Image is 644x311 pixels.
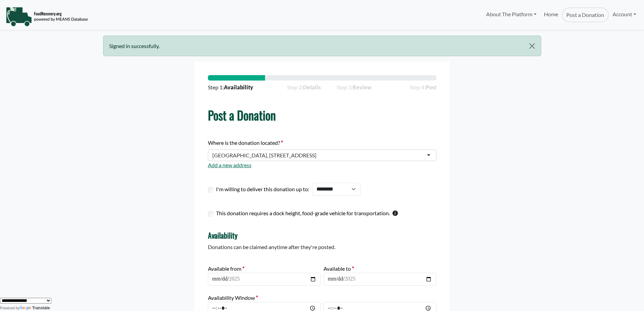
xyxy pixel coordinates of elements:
[216,185,309,193] label: I'm willing to deliver this donation up to:
[324,265,354,273] label: Available to
[392,210,398,216] svg: This checkbox should only be used by warehouses donating more than one pallet of product.
[609,7,640,21] a: Account
[208,243,436,251] p: Donations can be claimed anytime after they're posted.
[20,306,32,311] img: Google Translate
[208,265,244,273] label: Available from
[353,84,372,90] strong: Review
[208,294,258,302] label: Availability Window
[6,6,88,27] img: NavigationLogo_FoodRecovery-91c16205cd0af1ed486a0f1a7774a6544ea792ac00100771e7dd3ec7c0e58e41.png
[426,84,436,90] strong: Post
[523,36,541,56] button: Close
[208,108,436,122] h1: Post a Donation
[540,7,562,22] a: Home
[303,84,321,90] strong: Details
[287,83,321,91] span: Step 2:
[212,152,316,159] div: [GEOGRAPHIC_DATA], [STREET_ADDRESS]
[20,306,50,310] a: Translate
[208,139,283,147] label: Where is the donation located?
[208,83,253,91] span: Step 1:
[410,83,436,91] span: Step 4:
[482,7,540,21] a: About The Platform
[337,83,394,91] span: Step 3:
[562,7,609,22] a: Post a Donation
[216,209,390,217] label: This donation requires a dock height, food-grade vehicle for transportation.
[103,36,541,56] div: Signed in successfully.
[224,84,253,90] strong: Availability
[208,162,252,168] a: Add a new address
[208,231,436,240] h4: Availability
